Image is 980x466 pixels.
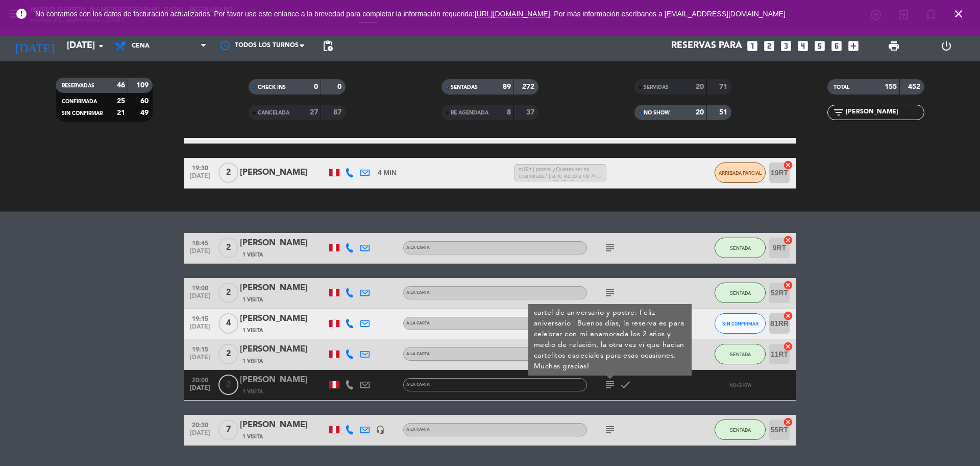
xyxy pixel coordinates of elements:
button: SENTADA [715,344,766,364]
span: TOTAL [834,85,849,90]
span: 4 [218,313,238,334]
span: 2 [218,238,238,258]
strong: 8 [507,109,511,116]
button: SIN CONFIRMAR [715,313,766,334]
strong: 46 [117,82,125,89]
span: SERVIDAS [644,85,669,90]
div: [PERSON_NAME] [240,312,327,325]
span: Cena [132,42,150,50]
span: RE AGENDADA [451,110,488,115]
span: SENTADA [730,290,751,296]
strong: 0 [337,83,344,90]
span: [DATE] [187,293,213,305]
span: SIN CONFIRMAR [722,321,758,327]
strong: 60 [140,98,151,105]
span: [DATE] [187,354,213,366]
span: A la carta [406,246,430,250]
i: looks_one [746,39,759,53]
span: Reservas para [671,41,742,51]
span: CONFIRMADA [62,99,97,104]
i: cancel [783,341,793,352]
div: cartel de aniversario y postre: Feliz aniversario | Buenos días, la reserva es para celebrar con ... [534,308,687,372]
i: add_box [847,39,860,53]
span: 4 MIN [378,167,397,179]
span: RESERVADAS [62,83,94,88]
strong: 87 [333,109,344,116]
span: 1 Visita [242,433,263,441]
i: looks_5 [813,39,826,53]
i: cancel [783,311,793,321]
strong: 452 [908,83,922,90]
div: [PERSON_NAME] [240,374,327,387]
i: looks_6 [830,39,843,53]
strong: 51 [719,109,729,116]
span: [DATE] [187,323,213,335]
span: A la carta [406,428,430,432]
i: cancel [783,235,793,245]
i: power_settings_new [940,40,952,52]
button: SENTADA [715,283,766,303]
span: CANCELADA [258,110,289,115]
input: Filtrar por nombre... [845,107,924,118]
span: 2 [218,162,238,183]
button: SENTADA [715,238,766,258]
span: 19:00 [187,282,213,293]
span: 1 Visita [242,388,263,396]
button: ARRIBADA PARCIAL [715,162,766,183]
strong: 71 [719,83,729,90]
span: [DATE] [187,173,213,184]
span: pending_actions [322,40,334,52]
span: 1 Visita [242,296,263,304]
div: [PERSON_NAME] [240,282,327,295]
strong: 37 [526,109,536,116]
strong: 89 [503,83,511,90]
span: No contamos con los datos de facturación actualizados. Por favor use este enlance a la brevedad p... [35,10,786,18]
i: headset_mic [376,425,385,434]
span: 7 [218,420,238,440]
a: [URL][DOMAIN_NAME] [475,10,550,18]
button: SENTADA [715,420,766,440]
span: 2 [218,375,238,395]
span: 1 Visita [242,251,263,259]
strong: 27 [310,109,318,116]
strong: 109 [136,82,151,89]
span: print [888,40,900,52]
span: 20:00 [187,374,213,385]
i: filter_list [832,106,845,119]
i: close [952,8,965,20]
span: [DATE] [187,430,213,441]
span: [DATE] [187,385,213,397]
strong: 21 [117,109,125,116]
span: 18:45 [187,237,213,248]
strong: 0 [314,83,318,90]
span: NO SHOW [644,110,670,115]
i: error [15,8,28,20]
span: 19:15 [187,343,213,355]
span: A la carta [406,383,430,387]
i: [DATE] [8,35,62,57]
span: A la carta [406,321,430,325]
div: [PERSON_NAME] [240,343,327,356]
div: [PERSON_NAME] [240,418,327,432]
span: NO-SHOW [729,382,751,388]
i: check [619,379,631,391]
span: A la carta [406,352,430,356]
span: SENTADA [730,352,751,357]
span: A la carta [406,291,430,295]
span: 1 Visita [242,357,263,365]
div: [PERSON_NAME] [240,166,327,179]
i: cancel [783,280,793,290]
a: . Por más información escríbanos a [EMAIL_ADDRESS][DOMAIN_NAME] [550,10,786,18]
strong: 20 [696,83,704,90]
i: subject [604,424,616,436]
span: 1 Visita [242,327,263,335]
span: SENTADA [730,245,751,251]
strong: 272 [522,83,536,90]
i: looks_two [763,39,776,53]
div: LOG OUT [920,31,972,61]
i: subject [604,379,616,391]
span: 2 [218,283,238,303]
span: m19rt | postre: ¿Quieres ser mi enamorada? | se le indicó a <br /> <br /> llegaron 20:17 | Si, qu... [514,164,606,181]
div: [PERSON_NAME] [240,237,327,250]
span: SIN CONFIRMAR [62,111,103,116]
